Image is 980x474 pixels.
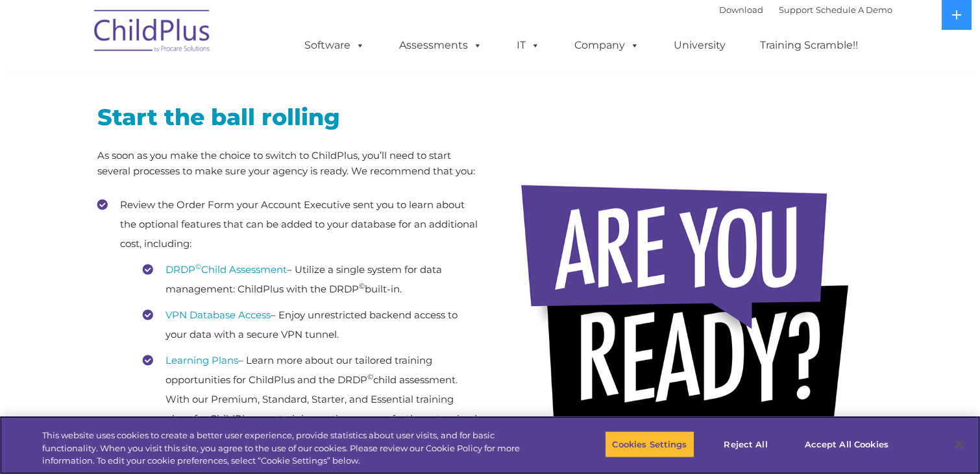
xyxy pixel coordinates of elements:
[291,32,378,58] a: Software
[165,263,287,276] a: DRDP©Child Assessment
[945,430,974,458] button: Close
[143,305,480,344] li: – Enjoy unrestricted backend access to your data with a secure VPN tunnel.
[195,262,201,271] sup: ©
[798,431,896,458] button: Accept All Cookies
[779,5,813,15] a: Support
[747,32,871,58] a: Training Scramble!!
[719,5,892,15] font: |
[605,431,694,458] button: Cookies Settings
[88,1,217,65] img: ChildPlus by Procare Solutions
[143,351,480,468] li: – Learn more about our tailored training opportunities for ChildPlus and the DRDP child assessmen...
[97,195,480,468] li: Review the Order Form your Account Executive sent you to learn about the optional features that c...
[165,309,271,321] a: VPN Database Access
[504,32,553,58] a: IT
[367,372,373,381] sup: ©
[143,260,480,299] li: – Utilize a single system for data management: ChildPlus with the DRDP built-in.
[97,148,480,179] p: As soon as you make the choice to switch to ChildPlus, you’ll need to start several processes to ...
[719,5,763,15] a: Download
[705,431,787,458] button: Reject All
[165,354,238,366] a: Learning Plans
[386,32,495,58] a: Assessments
[359,281,365,290] sup: ©
[816,5,892,15] a: Schedule A Demo
[561,32,652,58] a: Company
[661,32,739,58] a: University
[42,429,539,468] div: This website uses cookies to create a better user experience, provide statistics about user visit...
[97,102,480,132] h2: Start the ball rolling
